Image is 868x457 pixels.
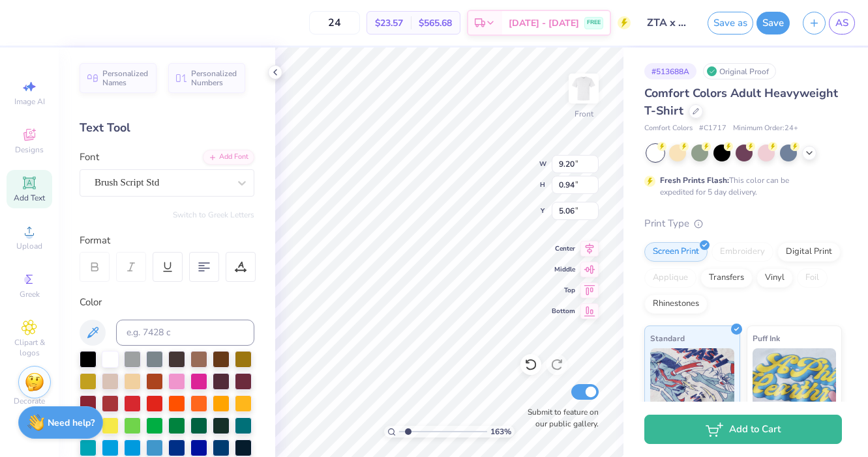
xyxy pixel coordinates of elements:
span: Clipart & logos [7,337,52,358]
span: 163 % [490,426,511,437]
span: AS [835,16,848,31]
div: # 513688A [644,63,696,79]
button: Add to Cart [644,415,842,444]
span: Puff Ink [753,331,780,345]
img: Front [571,76,597,102]
span: Personalized Names [102,69,149,87]
span: [DATE] - [DATE] [509,16,579,30]
div: Foil [797,268,828,288]
div: Vinyl [756,268,793,288]
span: Designs [15,145,44,155]
div: Embroidery [711,242,773,262]
span: Bottom [552,307,575,316]
span: Add Text [14,193,45,203]
div: This color can be expedited for 5 day delivery. [660,174,820,198]
input: – – [309,11,360,35]
span: Greek [20,289,40,299]
div: Print Type [644,216,842,231]
strong: Need help? [48,417,95,429]
label: Submit to feature on our public gallery. [520,406,599,430]
input: Untitled Design [637,10,701,36]
span: $23.57 [375,16,403,30]
div: Rhinestones [644,294,708,314]
span: Personalized Numbers [191,69,237,87]
div: Text Tool [80,119,254,137]
div: Applique [644,268,696,288]
button: Save as [708,12,753,35]
strong: Fresh Prints Flash: [660,175,729,186]
a: AS [829,12,855,35]
div: Add Font [203,150,254,165]
img: Puff Ink [753,348,837,413]
button: Save [756,12,790,35]
div: Color [80,295,254,310]
input: e.g. 7428 c [116,320,254,346]
img: Standard [650,348,734,413]
span: Upload [16,241,42,251]
span: Middle [552,265,575,274]
div: Transfers [700,268,753,288]
span: $565.68 [419,16,452,30]
span: Top [552,286,575,295]
span: Standard [650,331,685,345]
button: Switch to Greek Letters [173,210,254,220]
span: Minimum Order: 24 + [733,123,798,134]
span: FREE [587,18,601,27]
div: Digital Print [777,242,841,262]
span: # C1717 [699,123,726,134]
span: Comfort Colors [644,123,693,134]
div: Original Proof [703,63,776,79]
div: Screen Print [644,242,708,262]
span: Image AI [14,96,45,107]
span: Comfort Colors Adult Heavyweight T-Shirt [644,85,838,118]
div: Format [80,233,256,248]
span: Center [552,244,575,253]
label: Font [80,150,99,165]
div: Front [575,108,593,120]
span: Decorate [14,396,45,406]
